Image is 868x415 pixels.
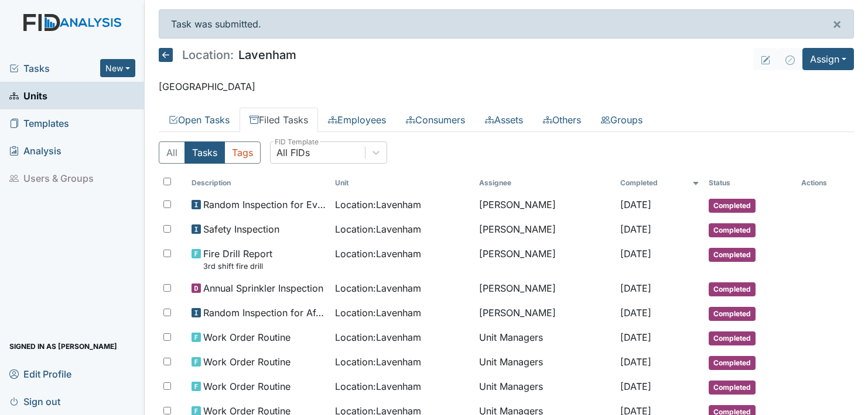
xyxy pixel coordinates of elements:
span: [DATE] [620,381,651,392]
td: [PERSON_NAME] [474,193,616,217]
span: Completed [709,307,756,321]
th: Assignee [474,173,616,193]
span: Units [9,87,47,105]
a: Groups [591,108,652,132]
p: [GEOGRAPHIC_DATA] [159,79,854,94]
button: Tags [224,141,261,164]
span: Completed [709,282,756,296]
th: Toggle SortBy [187,173,331,193]
span: × [832,15,842,32]
span: Location : Lavenham [335,222,421,236]
span: Completed [709,223,756,237]
span: Annual Sprinkler Inspection [203,281,323,295]
button: All [159,141,185,164]
th: Toggle SortBy [704,173,796,193]
span: Location : Lavenham [335,247,421,261]
td: [PERSON_NAME] [474,301,616,326]
span: Location: [182,49,234,61]
td: Unit Managers [474,375,616,399]
a: Consumers [396,108,475,132]
button: New [100,59,135,77]
td: Unit Managers [474,326,616,350]
a: Open Tasks [159,108,240,132]
span: Location : Lavenham [335,379,421,393]
button: Assign [802,48,854,70]
button: × [821,10,853,38]
td: Unit Managers [474,350,616,375]
span: [DATE] [620,282,651,294]
span: Work Order Routine [203,379,291,393]
span: Edit Profile [9,365,71,383]
div: Type filter [159,141,261,164]
span: [DATE] [620,248,651,260]
h5: Lavenham [159,48,296,62]
td: [PERSON_NAME] [474,217,616,242]
span: Sign out [9,392,60,410]
span: Location : Lavenham [335,306,421,320]
span: Safety Inspection [203,222,279,236]
span: Signed in as [PERSON_NAME] [9,337,117,355]
span: Work Order Routine [203,355,291,369]
th: Toggle SortBy [330,173,474,193]
span: [DATE] [620,223,651,235]
span: [DATE] [620,307,651,319]
span: Location : Lavenham [335,330,421,344]
span: Work Order Routine [203,330,291,344]
span: Fire Drill Report 3rd shift fire drill [203,247,272,272]
span: Completed [709,381,756,395]
span: [DATE] [620,199,651,210]
span: Analysis [9,141,61,160]
small: 3rd shift fire drill [203,261,272,272]
div: Task was submitted. [159,9,854,39]
a: Tasks [9,61,100,75]
span: Location : Lavenham [335,198,421,212]
th: Actions [797,173,854,193]
a: Employees [318,108,396,132]
span: Location : Lavenham [335,281,421,295]
a: Others [533,108,591,132]
span: Completed [709,199,756,213]
span: Completed [709,248,756,262]
td: [PERSON_NAME] [474,276,616,301]
span: Completed [709,331,756,345]
span: Completed [709,356,756,370]
a: Filed Tasks [240,108,318,132]
span: Random Inspection for Afternoon [203,306,326,320]
span: Templates [9,114,69,132]
div: All FIDs [276,146,310,160]
span: Location : Lavenham [335,355,421,369]
a: Assets [475,108,533,132]
span: Random Inspection for Evening [203,198,326,212]
td: [PERSON_NAME] [474,242,616,276]
span: [DATE] [620,356,651,368]
button: Tasks [184,141,225,164]
th: Toggle SortBy [616,173,704,193]
span: [DATE] [620,331,651,343]
input: Toggle All Rows Selected [163,178,171,185]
